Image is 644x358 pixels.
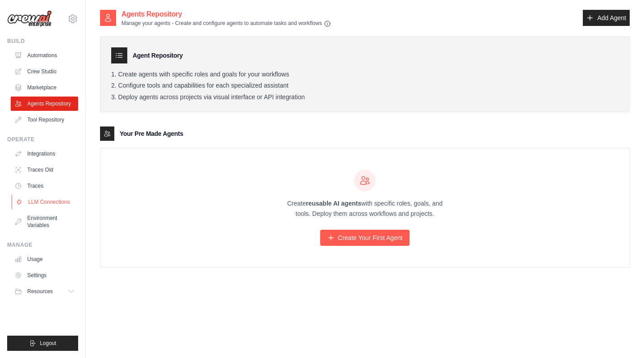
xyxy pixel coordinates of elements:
a: Usage [11,252,78,266]
a: Add Agent [583,10,630,26]
button: Logout [7,336,78,351]
a: Agents Repository [11,97,78,111]
img: Logo [7,10,52,27]
a: Traces [11,179,78,193]
a: Automations [11,48,78,63]
li: Create agents with specific roles and goals for your workflows [111,71,619,79]
a: Environment Variables [11,211,78,232]
li: Configure tools and capabilities for each specialized assistant [111,82,619,90]
h2: Agents Repository [121,9,331,20]
a: Settings [11,268,78,282]
div: Manage [7,241,78,248]
span: Resources [27,288,53,295]
strong: reusable AI agents [306,200,361,207]
h3: Agent Repository [133,51,183,60]
a: Crew Studio [11,64,78,79]
a: LLM Connections [12,195,79,209]
button: Resources [11,284,78,299]
h3: Your Pre Made Agents [120,129,183,138]
span: Logout [40,340,56,347]
a: Traces Old [11,163,78,177]
a: Tool Repository [11,113,78,127]
div: Build [7,38,78,45]
a: Marketplace [11,80,78,95]
li: Deploy agents across projects via visual interface or API integration [111,93,619,101]
a: Integrations [11,147,78,161]
p: Manage your agents - Create and configure agents to automate tasks and workflows [121,20,331,27]
div: Operate [7,136,78,143]
p: Create with specific roles, goals, and tools. Deploy them across workflows and projects. [279,198,451,219]
a: Create Your First Agent [320,230,410,246]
